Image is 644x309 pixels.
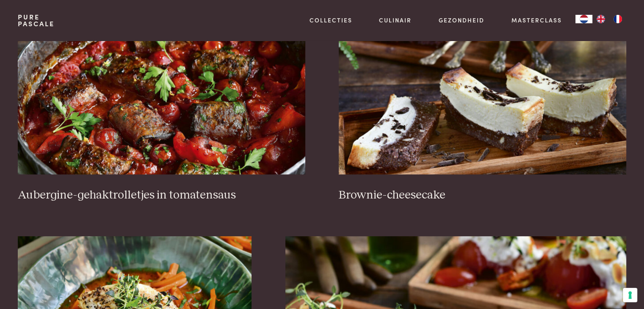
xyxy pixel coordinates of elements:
[592,15,626,23] ul: Language list
[310,16,352,25] a: Collecties
[439,16,484,25] a: Gezondheid
[339,5,626,202] a: Brownie-cheesecake Brownie-cheesecake
[575,15,592,23] a: NL
[18,14,55,27] a: PurePascale
[339,188,626,203] h3: Brownie-cheesecake
[623,288,637,302] button: Uw voorkeuren voor toestemming voor trackingtechnologieën
[379,16,412,25] a: Culinair
[609,15,626,23] a: FR
[18,5,305,202] a: Aubergine-gehaktrolletjes in tomatensaus Aubergine-gehaktrolletjes in tomatensaus
[575,15,626,23] aside: Language selected: Nederlands
[18,5,305,174] img: Aubergine-gehaktrolletjes in tomatensaus
[18,188,305,203] h3: Aubergine-gehaktrolletjes in tomatensaus
[511,16,562,25] a: Masterclass
[339,5,626,174] img: Brownie-cheesecake
[592,15,609,23] a: EN
[575,15,592,23] div: Language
